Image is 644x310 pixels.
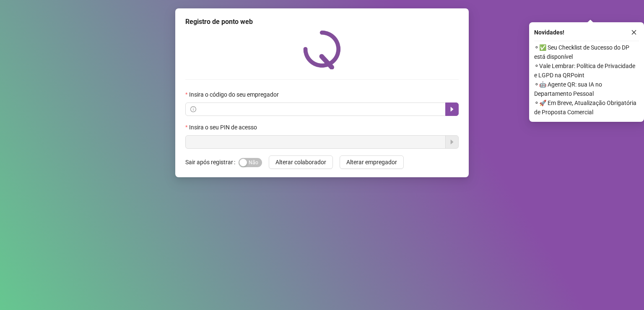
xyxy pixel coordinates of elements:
span: Alterar empregador [346,158,397,167]
span: Alterar colaborador [275,158,326,167]
span: ⚬ Vale Lembrar: Política de Privacidade e LGPD na QRPoint [534,61,639,80]
div: Registro de ponto web [185,17,459,27]
label: Insira o código do seu empregador [185,90,284,99]
span: caret-right [449,106,455,113]
button: Alterar colaborador [269,155,333,169]
span: ⚬ ✅ Seu Checklist de Sucesso do DP está disponível [534,43,639,61]
label: Insira o seu PIN de acesso [185,123,262,132]
span: close [631,29,637,35]
span: ⚬ 🚀 Em Breve, Atualização Obrigatória de Proposta Comercial [534,98,639,117]
span: info-circle [190,106,196,112]
img: QRPoint [303,30,341,69]
button: Alterar empregador [340,155,404,169]
label: Sair após registrar [185,155,239,169]
span: Novidades ! [534,28,564,37]
span: ⚬ 🤖 Agente QR: sua IA no Departamento Pessoal [534,80,639,98]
